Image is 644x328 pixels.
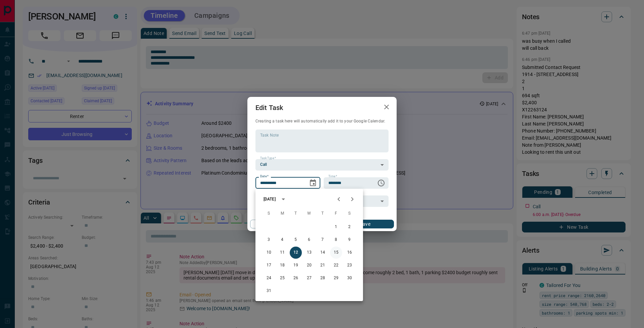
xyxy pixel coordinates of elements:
div: [DATE] [264,196,276,202]
button: 15 [330,247,342,259]
button: 20 [303,259,315,271]
button: 30 [344,272,356,284]
div: Call [255,159,389,171]
button: 16 [344,247,356,259]
button: 7 [317,234,329,246]
span: Sunday [263,207,275,220]
button: 21 [317,259,329,271]
span: Thursday [317,207,329,220]
span: Monday [276,207,288,220]
button: Previous month [332,192,346,206]
button: 23 [344,259,356,271]
button: 27 [303,272,315,284]
button: Choose date, selected date is Aug 12, 2025 [306,176,320,190]
label: Task Type [260,156,276,160]
button: 25 [276,272,288,284]
button: 19 [290,259,302,271]
button: 2 [344,221,356,233]
button: 10 [263,247,275,259]
p: Creating a task here will automatically add it to your Google Calendar. [255,118,389,124]
button: 6 [303,234,315,246]
button: 29 [330,272,342,284]
button: 11 [276,247,288,259]
button: 24 [263,272,275,284]
span: Saturday [344,207,356,220]
button: Choose time, selected time is 6:00 AM [374,176,388,190]
button: 9 [344,234,356,246]
button: Cancel [250,220,308,228]
button: 1 [330,221,342,233]
button: 13 [303,247,315,259]
button: Save [336,220,394,228]
label: Time [328,174,337,179]
button: 26 [290,272,302,284]
span: Tuesday [290,207,302,220]
button: 22 [330,259,342,271]
button: Next month [346,192,359,206]
span: Wednesday [303,207,315,220]
button: 5 [290,234,302,246]
button: 17 [263,259,275,271]
button: 12 [290,247,302,259]
button: 3 [263,234,275,246]
button: 18 [276,259,288,271]
label: Date [260,174,269,179]
button: calendar view is open, switch to year view [278,193,289,205]
span: Friday [330,207,342,220]
button: 31 [263,285,275,297]
button: 8 [330,234,342,246]
h2: Edit Task [247,97,291,118]
button: 4 [276,234,288,246]
button: 28 [317,272,329,284]
button: 14 [317,247,329,259]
